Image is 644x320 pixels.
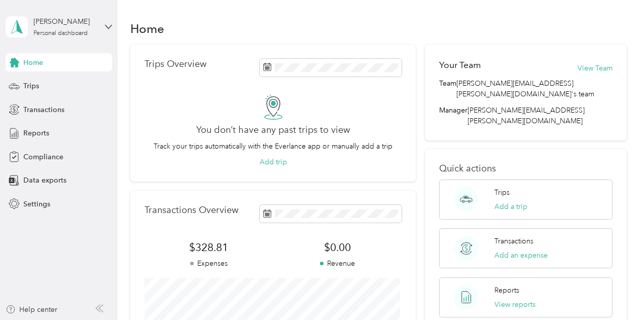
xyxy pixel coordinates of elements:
button: Help center [6,304,57,315]
p: Quick actions [439,163,613,174]
p: Trips [494,187,510,198]
div: Personal dashboard [33,30,88,37]
span: Trips [23,81,39,91]
span: Manager [439,105,468,126]
button: Add a trip [494,201,527,212]
span: [PERSON_NAME][EMAIL_ADDRESS][PERSON_NAME][DOMAIN_NAME]'s team [456,78,613,99]
p: Track your trips automatically with the Everlance app or manually add a trip [154,141,392,152]
span: $0.00 [273,240,402,255]
iframe: Everlance-gr Chat Button Frame [587,263,644,320]
span: Reports [23,128,49,138]
p: Expenses [145,258,273,269]
button: View reports [494,299,535,310]
div: [PERSON_NAME] [33,16,97,27]
span: Compliance [23,152,63,162]
h1: Home [130,23,164,34]
span: $328.81 [145,240,273,255]
p: Trips Overview [145,59,206,69]
p: Reports [494,285,519,296]
h2: You don’t have any past trips to view [196,125,350,135]
p: Revenue [273,258,402,269]
h2: Your Team [439,59,481,72]
button: View Team [578,63,613,74]
span: Home [23,57,43,68]
p: Transactions Overview [145,205,238,216]
span: Transactions [23,104,64,115]
p: Transactions [494,236,533,246]
span: Settings [23,199,50,209]
button: Add trip [260,157,287,167]
span: Team [439,78,456,99]
span: Data exports [23,175,66,186]
button: Add an expense [494,250,548,261]
span: [PERSON_NAME][EMAIL_ADDRESS][PERSON_NAME][DOMAIN_NAME] [468,106,585,125]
